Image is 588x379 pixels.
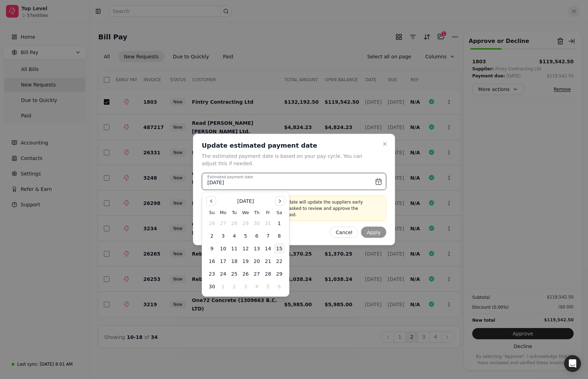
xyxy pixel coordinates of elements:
[206,230,218,242] button: Sunday, November 2nd, 2025
[251,281,262,292] button: Thursday, December 4th, 2025
[240,256,251,267] button: Wednesday, November 19th, 2025
[206,243,218,254] button: Sunday, November 9th, 2025
[218,230,229,242] button: Monday, November 3rd, 2025
[240,209,251,216] th: Wednesday
[207,174,253,180] label: Estimated payment date
[251,256,262,267] button: Thursday, November 20th, 2025
[206,218,218,229] button: Sunday, October 26th, 2025
[218,218,229,229] button: Monday, October 27th, 2025
[262,230,274,242] button: Friday, November 7th, 2025
[229,281,240,292] button: Tuesday, December 2nd, 2025
[251,268,262,280] button: Thursday, November 27th, 2025
[202,153,378,167] p: The estimated payment date is based on your pay cycle. You can adjust this if needed.
[206,196,216,206] button: Go to the Previous Month
[274,268,285,280] button: Saturday, November 29th, 2025
[216,199,372,218] p: Changing the estimated payment date will update the suppliers early payment fee. Your supplier wi...
[262,256,274,267] button: Friday, November 21st, 2025
[240,268,251,280] button: Wednesday, November 26th, 2025
[206,256,218,267] button: Sunday, November 16th, 2025
[229,256,240,267] button: Tuesday, November 18th, 2025
[218,256,229,267] button: Monday, November 17th, 2025
[206,268,218,280] button: Sunday, November 23rd, 2025
[262,243,274,254] button: Friday, November 14th, 2025
[240,243,251,254] button: Wednesday, November 12th, 2025
[262,281,274,292] button: Friday, December 5th, 2025
[275,196,285,206] button: Go to the Next Month
[262,209,274,216] th: Friday
[240,218,251,229] button: Wednesday, October 29th, 2025
[330,227,358,238] button: Cancel
[218,209,229,216] th: Monday
[206,209,218,216] th: Sunday
[274,256,285,267] button: Saturday, November 22nd, 2025
[218,281,229,292] button: Monday, December 1st, 2025
[274,230,285,242] button: Saturday, November 8th, 2025
[229,209,240,216] th: Tuesday
[218,243,229,254] button: Monday, November 10th, 2025
[251,209,262,216] th: Thursday
[229,268,240,280] button: Tuesday, November 25th, 2025
[274,243,285,254] button: Saturday, November 15th, 2025
[218,268,229,280] button: Monday, November 24th, 2025
[229,230,240,242] button: Tuesday, November 4th, 2025
[229,218,240,229] button: Tuesday, October 28th, 2025
[274,218,285,229] button: Saturday, November 1st, 2025
[206,209,285,292] table: November 2025
[262,218,274,229] button: Friday, October 31st, 2025
[251,230,262,242] button: Thursday, November 6th, 2025
[240,230,251,242] button: Wednesday, November 5th, 2025
[202,173,386,190] button: Estimated payment date
[202,141,378,150] h2: Update estimated payment date
[274,281,285,292] button: Saturday, December 6th, 2025
[240,281,251,292] button: Wednesday, December 3rd, 2025
[229,243,240,254] button: Tuesday, November 11th, 2025
[251,243,262,254] button: Thursday, November 13th, 2025
[251,218,262,229] button: Thursday, October 30th, 2025
[274,209,285,216] th: Saturday
[262,268,274,280] button: Friday, November 28th, 2025
[206,281,218,292] button: Sunday, November 30th, 2025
